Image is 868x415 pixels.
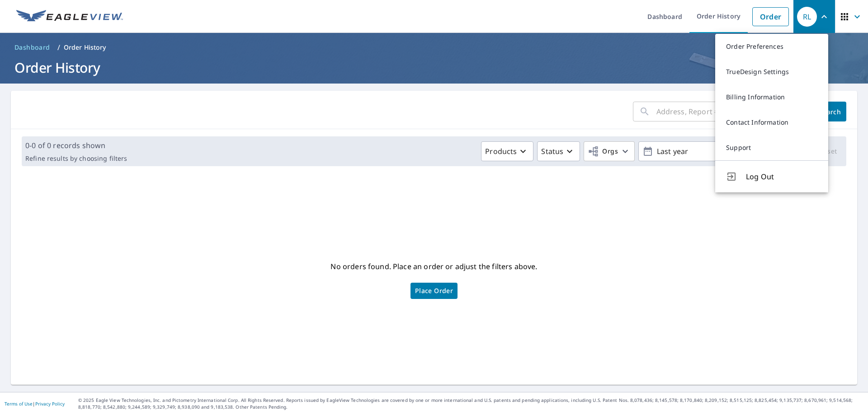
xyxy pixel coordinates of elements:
p: Last year [653,144,759,159]
a: Dashboard [11,40,54,55]
button: Log Out [715,160,828,192]
a: Contact Information [715,110,828,135]
span: Log Out [746,171,817,182]
p: Refine results by choosing filters [25,154,127,163]
p: | [5,401,65,406]
p: © 2025 Eagle View Technologies, Inc. and Pictometry International Corp. All Rights Reserved. Repo... [78,397,863,410]
span: Dashboard [14,43,50,52]
a: Privacy Policy [35,401,65,407]
button: Last year [638,141,774,161]
button: Status [537,141,580,161]
li: / [57,42,60,53]
div: RL [797,7,817,27]
input: Address, Report #, Claim ID, etc. [656,99,807,124]
a: Order [752,7,789,26]
p: Status [541,146,563,157]
p: 0-0 of 0 records shown [25,140,127,151]
button: Search [814,102,846,121]
p: No orders found. Place an order or adjust the filters above. [330,259,537,274]
a: Terms of Use [5,401,33,407]
nav: breadcrumb [11,40,857,55]
p: Order History [64,43,106,52]
p: Products [485,146,517,157]
button: Products [481,141,533,161]
span: Search [821,107,839,116]
span: Orgs [588,146,618,157]
a: Order Preferences [715,34,828,59]
span: Place Order [415,289,453,293]
button: Orgs [584,141,635,161]
a: Billing Information [715,84,828,110]
a: TrueDesign Settings [715,59,828,84]
a: Place Order [410,283,458,299]
h1: Order History [11,58,857,77]
a: Support [715,135,828,160]
img: EV Logo [16,10,123,23]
